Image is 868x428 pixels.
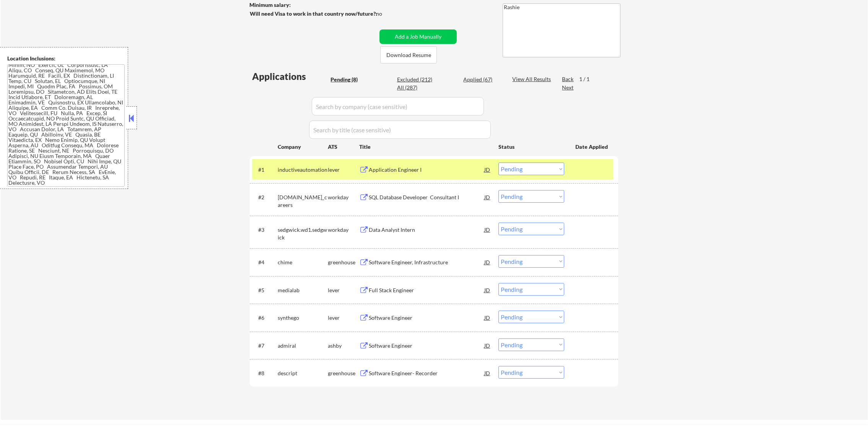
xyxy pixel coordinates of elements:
[380,46,437,63] button: Download Resume
[369,226,484,234] div: Data Analyst Intern
[278,259,328,266] div: chime
[397,84,435,91] div: All (287)
[369,342,484,350] div: Software Engineer
[498,140,564,153] div: Status
[484,366,491,380] div: JD
[328,286,359,294] div: lever
[328,314,359,322] div: lever
[484,338,491,352] div: JD
[258,226,272,234] div: #3
[369,314,484,322] div: Software Engineer
[562,75,574,83] div: Back
[258,369,272,377] div: #8
[278,369,328,377] div: descript
[369,286,484,294] div: Full Stack Engineer
[258,194,272,201] div: #2
[309,120,491,139] input: Search by title (case sensitive)
[278,194,328,208] div: [DOMAIN_NAME]_careers
[484,283,491,297] div: JD
[328,194,359,201] div: workday
[252,72,328,81] div: Applications
[463,76,502,83] div: Applied (67)
[312,97,484,116] input: Search by company (case sensitive)
[328,342,359,350] div: ashby
[328,166,359,174] div: lever
[397,76,435,83] div: Excluded (212)
[278,286,328,294] div: medialab
[258,314,272,322] div: #6
[328,259,359,266] div: greenhouse
[369,259,484,266] div: Software Engineer, Infrastructure
[331,76,369,83] div: Pending (8)
[278,342,328,350] div: admiral
[376,10,398,18] div: no
[484,255,491,269] div: JD
[484,311,491,324] div: JD
[359,143,491,151] div: Title
[369,166,484,174] div: Application Engineer I
[7,55,125,62] div: Location Inclusions:
[562,84,574,91] div: Next
[328,226,359,234] div: workday
[258,166,272,174] div: #1
[250,10,377,17] strong: Will need Visa to work in that country now/future?:
[249,2,291,8] strong: Minimum salary:
[575,143,609,151] div: Date Applied
[278,143,328,151] div: Company
[278,166,328,174] div: inductiveautomation
[484,163,491,176] div: JD
[258,342,272,350] div: #7
[484,190,491,204] div: JD
[512,75,553,83] div: View All Results
[258,259,272,266] div: #4
[484,223,491,236] div: JD
[579,75,597,83] div: 1 / 1
[278,314,328,322] div: synthego
[328,369,359,377] div: greenhouse
[258,286,272,294] div: #5
[369,369,484,377] div: Software Engineer- Recorder
[328,143,359,151] div: ATS
[278,226,328,241] div: sedgwick.wd1.sedgwick
[369,194,484,201] div: SQL Database Developer Consultant I
[379,29,457,44] button: Add a Job Manually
